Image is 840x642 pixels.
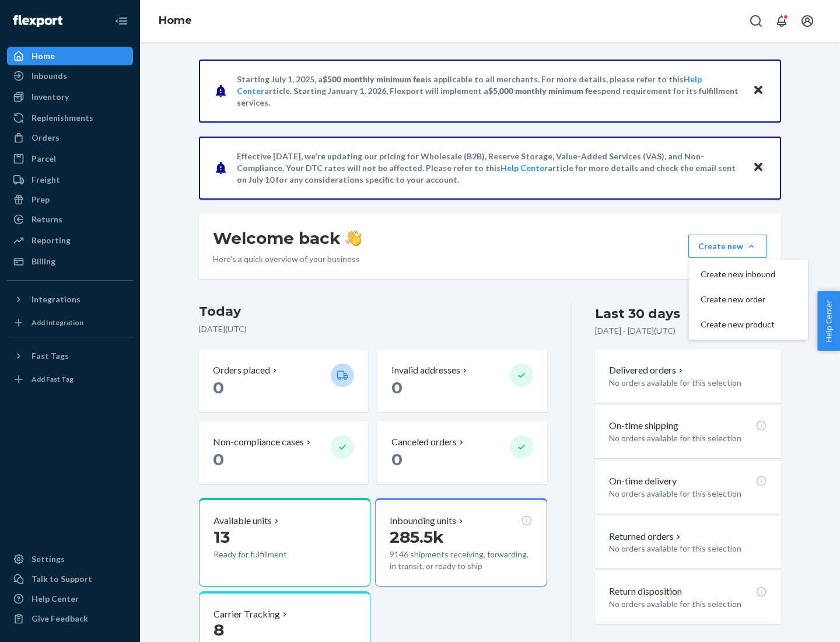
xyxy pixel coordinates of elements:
[7,550,133,568] a: Settings
[609,364,685,377] button: Delivered orders
[7,347,133,365] button: Fast Tags
[691,262,806,287] button: Create new inbound
[609,598,767,610] p: No orders available for this selection
[7,231,133,250] a: Reporting
[213,228,362,249] h1: Welcome back
[7,370,133,389] a: Add Fast Tag
[390,514,456,528] p: Inbounding units
[213,527,230,547] span: 13
[213,514,272,528] p: Available units
[609,488,767,500] p: No orders available for this selection
[323,74,425,84] span: $500 monthly minimum fee
[7,47,133,65] a: Home
[691,312,806,337] button: Create new product
[7,190,133,209] a: Prep
[609,377,767,389] p: No orders available for this selection
[7,170,133,189] a: Freight
[609,585,682,598] p: Return disposition
[609,419,678,432] p: On-time shipping
[213,608,280,621] p: Carrier Tracking
[744,9,768,33] button: Open Search Box
[7,589,133,608] a: Help Center
[390,527,444,547] span: 285.5k
[32,294,80,305] div: Integrations
[13,15,62,27] img: Flexport logo
[796,9,819,33] button: Open account menu
[390,549,532,572] p: 9146 shipments receiving, forwarding, in transit, or ready to ship
[199,498,370,587] button: Available units13Ready for fulfillment
[237,74,741,109] p: Starting July 1, 2025, a is applicable to all merchants. For more details, please refer to this a...
[7,88,133,106] a: Inventory
[213,378,224,397] span: 0
[701,320,775,329] span: Create new product
[32,374,73,384] div: Add Fast Tag
[213,549,321,560] p: Ready for fulfillment
[32,50,55,62] div: Home
[375,498,547,587] button: Inbounding units285.5k9146 shipments receiving, forwarding, in transit, or ready to ship
[7,210,133,229] a: Returns
[595,305,680,323] div: Last 30 days
[501,163,548,173] a: Help Center
[213,449,224,469] span: 0
[7,609,133,628] button: Give Feedback
[32,573,92,585] div: Talk to Support
[377,421,547,484] button: Canceled orders 0
[159,14,192,27] a: Home
[213,435,304,449] p: Non-compliance cases
[391,435,457,449] p: Canceled orders
[7,67,133,85] a: Inbounds
[32,256,55,267] div: Billing
[377,350,547,412] button: Invalid addresses 0
[32,553,65,565] div: Settings
[199,421,368,484] button: Non-compliance cases 0
[7,290,133,309] button: Integrations
[391,378,402,397] span: 0
[32,593,79,605] div: Help Center
[32,91,69,103] div: Inventory
[691,287,806,312] button: Create new order
[110,9,133,33] button: Close Navigation
[32,214,62,225] div: Returns
[32,613,88,624] div: Give Feedback
[701,270,775,278] span: Create new inbound
[237,151,741,186] p: Effective [DATE], we're updating our pricing for Wholesale (B2B), Reserve Storage, Value-Added Se...
[751,159,766,176] button: Close
[609,432,767,444] p: No orders available for this selection
[7,252,133,271] a: Billing
[391,364,460,377] p: Invalid addresses
[391,449,402,469] span: 0
[609,474,677,488] p: On-time delivery
[701,295,775,303] span: Create new order
[7,570,133,588] a: Talk to Support
[213,364,270,377] p: Orders placed
[7,128,133,147] a: Orders
[32,350,69,362] div: Fast Tags
[595,325,675,337] p: [DATE] - [DATE] ( UTC )
[32,153,56,165] div: Parcel
[32,194,50,205] div: Prep
[213,620,224,640] span: 8
[488,86,597,96] span: $5,000 monthly minimum fee
[149,4,201,38] ol: breadcrumbs
[609,543,767,554] p: No orders available for this selection
[32,70,67,82] div: Inbounds
[199,323,547,335] p: [DATE] ( UTC )
[32,317,83,327] div: Add Integration
[199,350,368,412] button: Orders placed 0
[7,149,133,168] a: Parcel
[345,230,362,246] img: hand-wave emoji
[7,109,133,127] a: Replenishments
[199,302,547,321] h3: Today
[751,82,766,99] button: Close
[32,174,60,186] div: Freight
[32,235,71,246] div: Reporting
[32,112,93,124] div: Replenishments
[817,291,840,351] button: Help Center
[609,530,683,543] button: Returned orders
[7,313,133,332] a: Add Integration
[770,9,793,33] button: Open notifications
[32,132,60,144] div: Orders
[688,235,767,258] button: Create newCreate new inboundCreate new orderCreate new product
